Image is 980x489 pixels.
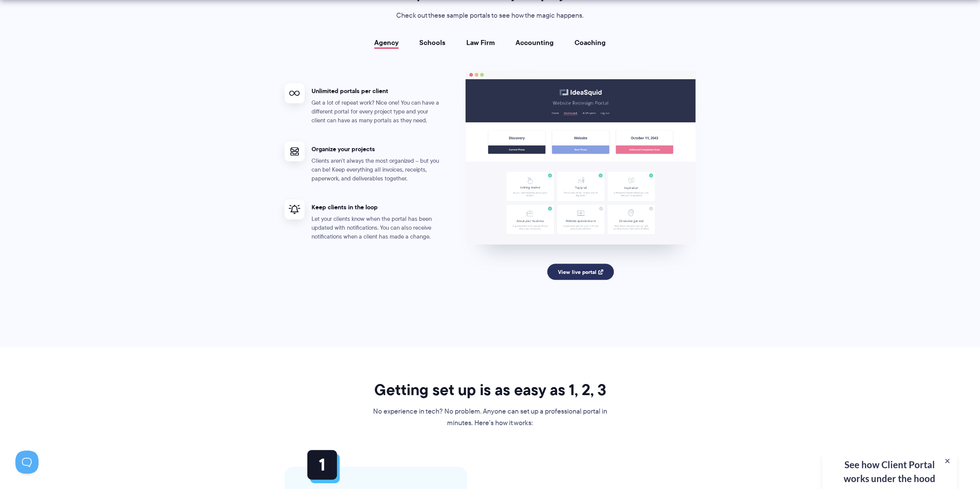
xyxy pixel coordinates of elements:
a: Law Firm [466,38,495,46]
h4: Unlimited portals per client [312,87,442,95]
h4: Keep clients in the loop [312,203,442,211]
a: View live portal [547,264,614,280]
a: Schools [419,38,446,46]
iframe: Toggle Customer Support [15,451,39,474]
p: Check out these sample portals to see how the magic happens. [330,10,651,22]
h2: Getting set up is as easy as 1, 2, 3 [372,380,608,399]
a: Agency [374,38,399,46]
p: Clients aren't always the most organized – but you can be! Keep everything all invoices, receipts... [312,156,442,183]
a: Coaching [575,38,606,46]
h4: Organize your projects [312,145,442,153]
p: Let your clients know when the portal has been updated with notifications. You can also receive n... [312,214,442,241]
p: Get a lot of repeat work? Nice one! You can have a different portal for every project type and yo... [312,98,442,125]
a: Accounting [516,38,554,46]
p: No experience in tech? No problem. Anyone can set up a professional portal in minutes. Here’s how... [372,406,608,429]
